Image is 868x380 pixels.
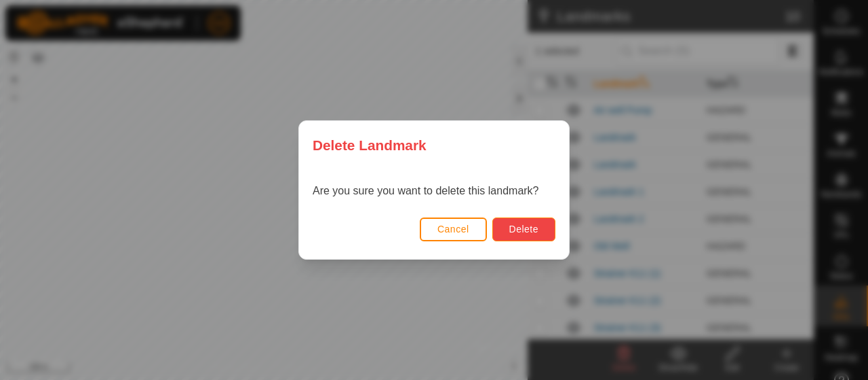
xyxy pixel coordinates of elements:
span: Delete Landmark [313,135,427,156]
button: Cancel [420,218,487,241]
span: Delete [509,224,538,235]
span: Are you sure you want to delete this landmark? [313,185,539,196]
span: Cancel [437,224,469,235]
button: Delete [492,218,555,241]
